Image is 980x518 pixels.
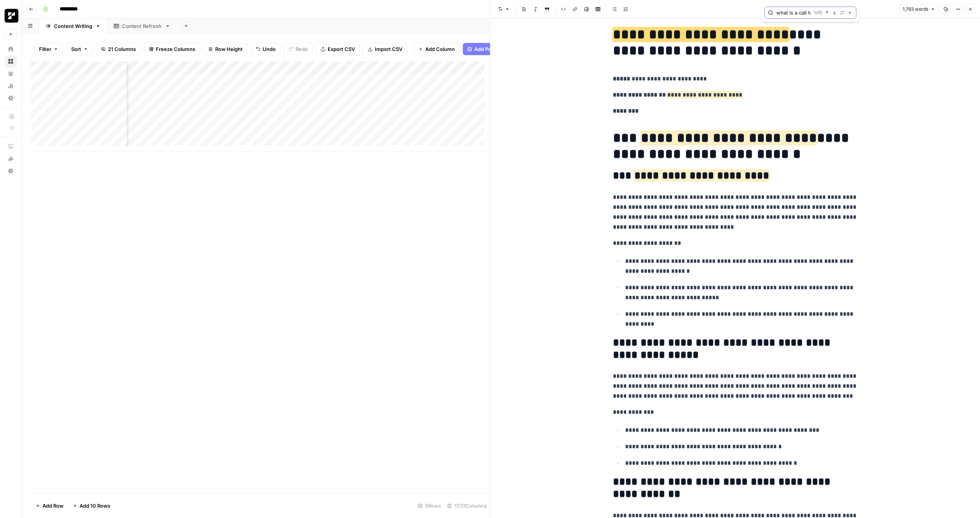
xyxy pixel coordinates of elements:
[108,45,136,53] span: 21 Columns
[54,22,92,30] div: Content Writing
[34,43,63,55] button: Filter
[296,45,308,53] span: Redo
[328,45,355,53] span: Export CSV
[68,500,115,512] button: Add 10 Rows
[122,22,162,30] div: Content Refresh
[5,9,18,23] img: Replo Logo
[316,43,360,55] button: Export CSV
[251,43,281,55] button: Undo
[899,4,939,14] button: 1,763 words
[5,153,16,164] div: What's new?
[66,43,93,55] button: Sort
[156,45,195,53] span: Freeze Columns
[39,45,51,53] span: Filter
[903,6,928,13] span: 1,763 words
[463,43,528,55] button: Add Power Agent
[5,140,17,152] a: AirOps Academy
[215,45,243,53] span: Row Height
[80,502,110,510] span: Add 10 Rows
[107,18,177,34] a: Content Refresh
[284,43,313,55] button: Redo
[71,45,81,53] span: Sort
[203,43,248,55] button: Row Height
[474,45,516,53] span: Add Power Agent
[5,67,17,80] a: Your Data
[5,165,17,177] button: Help + Support
[413,43,460,55] button: Add Column
[42,502,64,510] span: Add Row
[144,43,200,55] button: Freeze Columns
[5,55,17,67] a: Browse
[5,6,17,25] button: Workspace: Replo
[5,92,17,104] a: Settings
[444,500,490,512] div: 17/21 Columns
[5,152,17,165] button: What's new?
[263,45,276,53] span: Undo
[5,80,17,92] a: Usage
[31,500,68,512] button: Add Row
[39,18,107,34] a: Content Writing
[96,43,141,55] button: 21 Columns
[415,500,444,512] div: 5 Rows
[425,45,455,53] span: Add Column
[375,45,402,53] span: Import CSV
[813,9,822,16] span: 1 of 5
[776,9,810,16] input: Search
[363,43,407,55] button: Import CSV
[5,43,17,55] a: Home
